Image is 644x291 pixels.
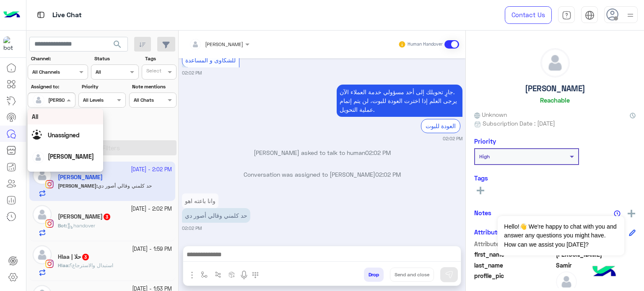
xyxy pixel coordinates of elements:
label: Priority [82,83,125,90]
img: Unassigned.svg [32,130,44,142]
span: 3 [82,254,89,260]
span: last_name [474,261,554,270]
p: [PERSON_NAME] asked to talk to human [182,148,462,157]
div: Select [145,67,161,77]
small: 02:02 PM [443,135,462,142]
span: Subscription Date : [DATE] [483,119,555,128]
img: create order [229,271,235,278]
h5: Hlaa | حلا [58,253,90,260]
span: Bot [58,222,66,229]
ng-dropdown-panel: Options list [28,109,103,172]
h6: Attributes [474,228,504,236]
img: defaultAdmin.png [541,49,569,77]
small: 02:02 PM [182,225,202,232]
label: Note mentions [132,83,175,90]
div: العودة للبوت [421,119,460,133]
small: Human Handover [408,41,443,48]
label: Status [94,55,138,62]
span: Unknown [474,110,507,119]
span: 02:02 PM [365,149,391,156]
h6: Reachable [540,96,570,104]
button: search [107,37,128,55]
button: select flow [197,268,211,281]
img: tab [585,10,595,20]
span: Samir [556,261,636,270]
img: hulul-logo.png [589,258,619,287]
img: defaultAdmin.png [32,152,44,163]
p: 26/9/2025, 2:02 PM [337,85,462,117]
button: Drop [364,268,384,282]
span: [PERSON_NAME] [48,153,94,160]
img: send voice note [239,270,249,280]
b: High [479,153,490,160]
h6: Priority [474,137,496,145]
img: defaultAdmin.png [33,205,52,224]
span: 3 [104,214,110,220]
a: Contact Us [505,6,552,24]
img: defaultAdmin.png [33,94,44,106]
span: Unassigned [48,131,80,139]
p: Conversation was assigned to [PERSON_NAME] [182,170,462,179]
p: 26/9/2025, 2:02 PM [182,208,250,223]
span: [PERSON_NAME] [205,41,243,47]
img: Instagram [45,260,54,268]
div: المساعدة [28,167,103,183]
img: send attachment [187,270,197,280]
h6: Notes [474,209,491,216]
span: استبدال والاسترجاع؟ [70,262,113,268]
img: add [628,210,635,217]
img: 919860931428189 [3,36,18,52]
a: tab [558,6,575,24]
h5: [PERSON_NAME] [525,84,585,93]
button: Send and close [390,268,434,282]
label: Channel: [31,55,87,62]
span: 02:02 PM [375,171,401,178]
span: Attribute Name [474,239,554,248]
small: [DATE] - 2:02 PM [131,205,172,213]
img: make a call [252,272,259,278]
h5: HaBiba Mohamed [58,213,111,220]
img: tab [36,10,46,20]
b: : [58,222,67,229]
img: profile [625,10,636,21]
span: profile_pic [474,271,554,291]
span: first_name [474,250,554,259]
img: Logo [3,6,20,24]
label: Assigned to: [31,83,74,90]
label: Tags [145,55,176,62]
small: [DATE] - 1:59 PM [132,245,172,253]
img: send message [445,270,453,279]
span: All [32,113,38,120]
button: Trigger scenario [211,268,225,281]
button: create order [225,268,239,281]
img: defaultAdmin.png [33,245,52,264]
img: Trigger scenario [215,271,221,278]
p: Live Chat [52,10,82,21]
span: search [112,39,122,49]
span: Hello!👋 We're happy to chat with you and answer any questions you might have. How can we assist y... [498,216,624,255]
p: 26/9/2025, 2:02 PM [182,193,218,208]
h6: Tags [474,174,636,182]
small: 02:02 PM [182,70,202,76]
img: tab [562,10,571,20]
b: : [58,262,70,268]
span: للشكاوى و المساعدة [185,57,236,64]
span: Hlaa [58,262,68,268]
img: Instagram [45,219,54,228]
img: select flow [201,271,208,278]
span: handover [67,222,95,229]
